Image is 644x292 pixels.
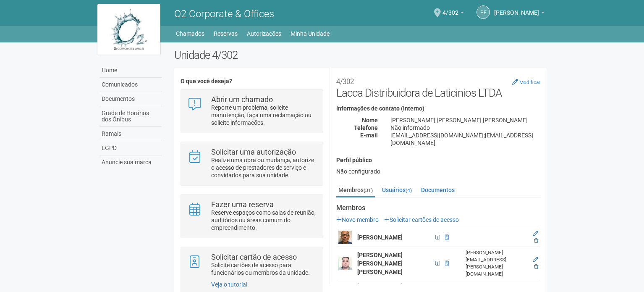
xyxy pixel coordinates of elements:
a: LGPD [99,141,162,155]
a: Autorizações [247,28,281,39]
small: (31) [364,187,373,193]
a: Solicitar uma autorização Realize uma obra ou mudança, autorize o acesso de prestadores de serviç... [187,148,316,179]
a: Veja o tutorial [211,281,247,288]
a: Editar membro [533,284,538,290]
a: Chamados [176,28,204,39]
h4: Informações de contato (interno) [336,105,540,112]
a: Modificar [512,79,540,85]
div: [EMAIL_ADDRESS][DOMAIN_NAME];[EMAIL_ADDRESS][DOMAIN_NAME] [384,132,547,147]
a: Home [99,63,162,78]
a: Usuários(4) [380,184,414,196]
a: 4/302 [442,11,464,17]
h4: Perfil público [336,157,540,163]
a: Novo membro [336,216,379,223]
span: PRISCILLA FREITAS [494,1,539,16]
img: user.png [338,231,352,244]
a: Ramais [99,127,162,141]
a: PF [476,5,490,19]
small: (4) [406,187,412,193]
strong: Abrir um chamado [211,95,273,104]
a: Comunicados [99,78,162,92]
img: user.png [338,257,352,270]
img: logo.jpg [97,4,160,55]
a: Editar membro [533,231,538,237]
p: Realize uma obra ou mudança, autorize o acesso de prestadores de serviço e convidados para sua un... [211,156,317,179]
div: Não configurado [336,168,540,175]
strong: Solicitar cartão de acesso [211,253,297,261]
h4: O que você deseja? [181,78,323,84]
div: Não informado [384,124,547,132]
p: Solicite cartões de acesso para funcionários ou membros da unidade. [211,261,317,276]
p: Reporte um problema, solicite manutenção, faça uma reclamação ou solicite informações. [211,104,317,126]
strong: Telefone [354,124,378,131]
small: Modificar [519,79,540,85]
strong: Nome [362,117,378,124]
a: Solicitar cartão de acesso Solicite cartões de acesso para funcionários ou membros da unidade. [187,253,316,276]
h2: Unidade 4/302 [174,49,547,61]
strong: [PERSON_NAME] [PERSON_NAME] [PERSON_NAME] [357,252,403,275]
strong: Fazer uma reserva [211,200,274,209]
p: Reserve espaços como salas de reunião, auditórios ou áreas comum do empreendimento. [211,209,317,231]
a: Excluir membro [534,264,538,270]
h2: Lacca Distribuidora de Laticinios LTDA [336,74,540,99]
a: Reservas [214,28,238,39]
a: Grade de Horários dos Ônibus [99,106,162,127]
a: Minha Unidade [291,28,330,39]
a: Solicitar cartões de acesso [384,216,459,223]
small: 4/302 [336,77,354,86]
a: Anuncie sua marca [99,155,162,169]
strong: Solicitar uma autorização [211,147,296,156]
div: [PERSON_NAME] [PERSON_NAME] [PERSON_NAME] [384,116,547,124]
a: [PERSON_NAME] [494,11,545,17]
strong: [PERSON_NAME] [357,234,403,241]
a: Fazer uma reserva Reserve espaços como salas de reunião, auditórios ou áreas comum do empreendime... [187,201,316,231]
span: 4/302 [442,1,458,16]
a: Membros(31) [336,184,375,197]
a: Excluir membro [534,238,538,244]
a: Abrir um chamado Reporte um problema, solicite manutenção, faça uma reclamação ou solicite inform... [187,96,316,126]
a: Documentos [419,184,457,196]
div: [PERSON_NAME][EMAIL_ADDRESS][PERSON_NAME][DOMAIN_NAME] [466,249,528,278]
a: Documentos [99,92,162,106]
span: O2 Corporate & Offices [174,8,274,20]
a: Editar membro [533,257,538,263]
strong: E-mail [360,132,378,139]
strong: Membros [336,204,540,212]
